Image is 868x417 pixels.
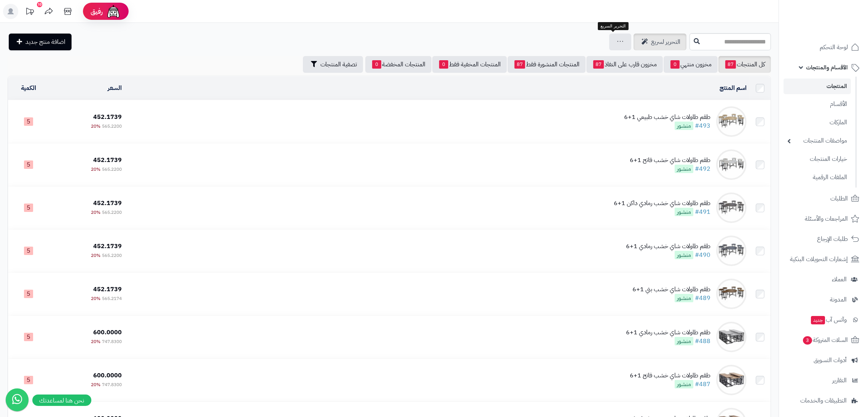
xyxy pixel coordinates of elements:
img: ai-face.png [106,4,121,19]
span: 565.2200 [102,166,122,173]
img: طقم طاولات شاي خشب طبيعي 1+6 [716,106,747,137]
a: المراجعات والأسئلة [784,210,863,228]
div: 10 [37,2,42,7]
span: 565.2200 [102,252,122,259]
span: 5 [24,333,33,341]
span: 5 [24,204,33,212]
span: المدونة [830,294,847,305]
span: وآتس آب [810,314,847,325]
span: 452.1739 [93,112,122,122]
span: 747.8300 [102,338,122,345]
a: التقارير [784,371,863,390]
span: لوحة التحكم [820,42,848,53]
span: 565.2174 [102,295,122,302]
span: 5 [24,290,33,298]
a: السعر [108,83,122,93]
span: طلبات الإرجاع [817,234,848,244]
span: التقارير [832,375,847,386]
a: وآتس آبجديد [784,311,863,329]
button: تصفية المنتجات [303,56,363,73]
span: تصفية المنتجات [320,60,357,69]
a: المنتجات المنشورة فقط87 [508,56,586,73]
a: الأقسام [784,96,851,112]
a: المنتجات المخفضة0 [365,56,432,73]
img: طقم طاولات شاي خشب رمادي 1+6 [716,236,747,266]
span: 452.1739 [93,199,122,208]
span: 565.2200 [102,209,122,216]
span: جديد [811,316,825,324]
img: طقم طاولات شاي خشب رمادي 1+6 [716,322,747,352]
span: 600.0000 [93,328,122,337]
span: 87 [725,60,736,69]
a: اضافة منتج جديد [9,34,72,50]
a: #491 [695,207,710,217]
a: لوحة التحكم [784,38,863,56]
span: 20% [91,123,100,130]
span: 0 [671,60,680,69]
a: #489 [695,294,710,303]
a: #487 [695,380,710,389]
div: طقم طاولات شاي خشب فاتح 1+6 [630,156,710,165]
span: 20% [91,381,100,388]
span: أدوات التسويق [814,355,847,366]
div: طقم طاولات شاي خشب رمادي داكن 1+6 [614,199,710,208]
span: منشور [675,251,693,259]
span: 20% [91,166,100,173]
a: الملفات الرقمية [784,169,851,186]
img: طقم طاولات شاي خشب فاتح 1+6 [716,149,747,180]
span: 5 [24,247,33,255]
a: #493 [695,121,710,130]
a: أدوات التسويق [784,351,863,369]
span: رفيق [91,7,103,16]
span: 452.1739 [93,285,122,294]
a: التحرير لسريع [634,34,686,50]
a: كل المنتجات87 [718,56,771,73]
a: المنتجات [784,79,851,94]
span: منشور [675,294,693,302]
span: 20% [91,252,100,259]
div: طقم طاولات شاي خشب طبيعي 1+6 [624,113,710,122]
a: مخزون قارب على النفاذ87 [586,56,663,73]
a: التطبيقات والخدمات [784,391,863,410]
div: طقم طاولات شاي خشب رمادي 1+6 [626,242,710,251]
div: طقم طاولات شاي خشب رمادي 1+6 [626,328,710,337]
img: طقم طاولات شاي خشب رمادي داكن 1+6 [716,192,747,223]
a: طلبات الإرجاع [784,230,863,248]
span: منشور [675,380,693,388]
a: مخزون منتهي0 [664,56,718,73]
span: 452.1739 [93,156,122,165]
span: 5 [24,376,33,384]
span: 747.8300 [102,381,122,388]
span: السلات المتروكة [802,335,848,345]
span: 5 [24,117,33,126]
span: 0 [439,60,448,69]
a: اسم المنتج [720,83,747,93]
span: 87 [514,60,525,69]
a: المنتجات المخفية فقط0 [432,56,507,73]
a: المدونة [784,290,863,309]
span: الأقسام والمنتجات [806,62,848,73]
span: المراجعات والأسئلة [805,213,848,224]
span: 600.0000 [93,371,122,380]
span: إشعارات التحويلات البنكية [790,254,848,265]
span: 20% [91,209,100,216]
a: مواصفات المنتجات [784,133,851,149]
img: طقم طاولات شاي خشب فاتح 1+6 [716,365,747,395]
a: #488 [695,337,710,346]
span: منشور [675,122,693,130]
a: #492 [695,164,710,173]
a: #490 [695,250,710,260]
span: 452.1739 [93,242,122,251]
span: منشور [675,208,693,216]
a: العملاء [784,270,863,289]
div: طقم طاولات شاي خشب بني 1+6 [632,285,710,294]
img: طقم طاولات شاي خشب بني 1+6 [716,279,747,309]
span: 3 [803,336,812,345]
span: 565.2200 [102,123,122,130]
span: منشور [675,165,693,173]
span: 87 [593,60,604,69]
div: التحرير السريع [598,22,629,30]
div: طقم طاولات شاي خشب فاتح 1+6 [630,371,710,380]
a: إشعارات التحويلات البنكية [784,250,863,268]
a: الطلبات [784,189,863,208]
